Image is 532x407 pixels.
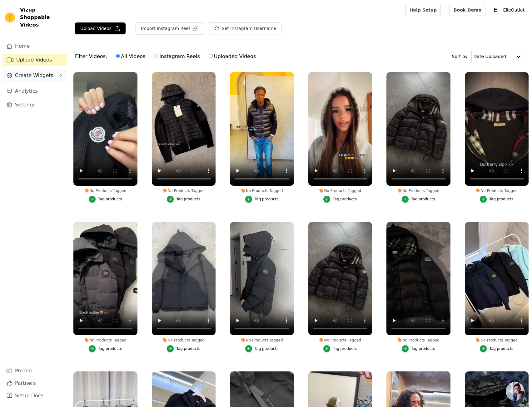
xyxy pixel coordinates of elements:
a: Setup Docs [2,390,67,402]
a: Partners [2,377,67,390]
div: No Products Tagged [308,188,372,193]
p: ElleOutlet [500,4,527,16]
button: Tag products [323,196,357,203]
label: Uploaded Videos [208,52,256,61]
input: Uploaded Videos [209,54,213,58]
div: Tag products [489,197,513,202]
button: Create Widgets [2,69,67,82]
a: Pricing [2,365,67,377]
div: Ouvrir le chat [506,382,525,401]
img: Vizup [5,12,15,22]
div: Tag products [176,346,200,351]
button: Tag products [480,345,513,352]
text: E [494,7,497,13]
div: Tag products [98,197,122,202]
button: Tag products [245,196,279,203]
button: Tag products [167,196,200,203]
button: Tag products [245,345,279,352]
button: Tag products [402,345,435,352]
div: Tag products [333,197,357,202]
div: Tag products [255,197,279,202]
div: Tag products [333,346,357,351]
button: Tag products [323,345,357,352]
a: Upload Videos [2,54,67,66]
button: Tag products [167,345,200,352]
div: No Products Tagged [73,188,137,193]
div: No Products Tagged [386,338,450,343]
div: No Products Tagged [230,338,294,343]
div: Tag products [489,346,513,351]
button: Import Instagram Reel [136,22,204,34]
div: Sort by: [452,50,527,63]
div: Tag products [411,197,435,202]
label: All Videos [115,52,146,61]
span: Vizup Shoppable Videos [20,6,65,29]
div: No Products Tagged [308,338,372,343]
button: Upload Videos [75,22,126,34]
div: Tag products [176,197,200,202]
a: Analytics [2,85,67,97]
label: Instagram Reels [154,52,200,61]
div: No Products Tagged [152,338,216,343]
button: Tag products [89,196,122,203]
a: Help Setup [405,4,441,16]
button: E ElleOutlet [490,4,527,16]
button: Tag products [480,196,513,203]
div: Tag products [411,346,435,351]
div: No Products Tagged [465,188,529,193]
div: No Products Tagged [230,188,294,193]
span: Create Widgets [15,72,53,79]
input: Instagram Reels [154,54,158,58]
div: No Products Tagged [465,338,529,343]
a: Settings [2,99,67,111]
a: Home [2,40,67,52]
button: Tag products [89,345,122,352]
button: Set Instagram Username [209,22,281,34]
input: All Videos [116,54,120,58]
button: Tag products [402,196,435,203]
div: Tag products [255,346,279,351]
div: Filter Videos: [75,49,259,64]
div: No Products Tagged [152,188,216,193]
div: No Products Tagged [73,338,137,343]
div: Tag products [98,346,122,351]
a: Book Demo [450,4,485,16]
div: No Products Tagged [386,188,450,193]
